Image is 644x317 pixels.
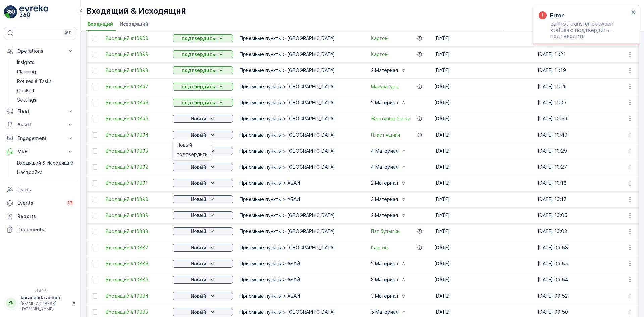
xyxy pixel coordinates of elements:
[182,35,215,42] p: подтвердить
[534,127,638,143] td: [DATE] 10:49
[173,260,233,268] button: Новый
[173,66,233,74] button: подтвердить
[4,131,76,145] button: Engagement
[371,244,388,251] span: Картон
[106,276,166,283] a: Входящий #10885
[173,211,233,219] button: Новый
[371,309,398,315] p: 5 Материал
[534,256,638,272] td: [DATE] 09:55
[371,276,398,283] p: 3 Материал
[191,212,206,219] p: Новый
[92,309,97,315] div: Toggle Row Selected
[17,97,36,103] p: Settings
[4,210,76,223] a: Reports
[106,164,166,170] a: Входящий #10892
[236,46,364,62] td: Приемные пункты > [GEOGRAPHIC_DATA]
[92,52,97,57] div: Toggle Row Selected
[173,131,233,139] button: Новый
[534,95,638,111] td: [DATE] 11:03
[371,180,398,187] p: 2 Материал
[371,148,398,154] p: 4 Материал
[4,223,76,236] a: Documents
[17,78,52,85] p: Routes & Tasks
[14,76,76,86] a: Routes & Tasks
[191,309,206,315] p: Новый
[4,183,76,196] a: Users
[191,244,206,251] p: Новый
[431,127,534,143] td: [DATE]
[17,213,74,220] p: Reports
[92,132,97,138] div: Toggle Row Selected
[431,46,534,62] td: [DATE]
[4,5,17,19] img: logo
[191,228,206,235] p: Новый
[92,261,97,266] div: Toggle Row Selected
[431,175,534,191] td: [DATE]
[431,159,534,175] td: [DATE]
[236,191,364,207] td: Приемные пункты > АБАЙ
[92,229,97,234] div: Toggle Row Selected
[534,111,638,127] td: [DATE] 10:59
[92,180,97,186] div: Toggle Row Selected
[17,87,35,94] p: Cockpit
[177,142,192,148] span: Новый
[65,30,72,36] p: ⌘B
[371,35,388,42] span: Картон
[431,288,534,304] td: [DATE]
[534,175,638,191] td: [DATE] 10:18
[371,260,398,267] p: 2 Материал
[191,196,206,203] p: Новый
[534,143,638,159] td: [DATE] 10:29
[19,5,48,19] img: logo_light-DOdMpM7g.png
[106,180,166,187] span: Входящий #10891
[431,111,534,127] td: [DATE]
[106,260,166,267] a: Входящий #10886
[173,308,233,316] button: Новый
[106,115,166,122] span: Входящий #10895
[191,260,206,267] p: Новый
[106,83,166,90] span: Входящий #10897
[534,272,638,288] td: [DATE] 09:54
[550,11,564,19] h3: Error
[371,115,410,122] span: Жестяные банки
[191,164,206,170] p: Новый
[92,277,97,282] div: Toggle Row Selected
[106,51,166,58] a: Входящий #10899
[431,30,534,46] td: [DATE]
[86,6,186,16] p: Входящий & Исходящий
[14,95,76,105] a: Settings
[431,191,534,207] td: [DATE]
[173,227,233,235] button: Новый
[371,164,398,170] p: 4 Материал
[68,200,72,206] p: 13
[106,148,166,154] a: Входящий #10893
[92,197,97,202] div: Toggle Row Selected
[191,115,206,122] p: Новый
[177,151,208,158] span: подтвердить
[371,196,398,203] p: 3 Материал
[92,293,97,299] div: Toggle Row Selected
[431,143,534,159] td: [DATE]
[534,288,638,304] td: [DATE] 09:52
[106,99,166,106] a: Входящий #10896
[106,196,166,203] a: Входящий #10890
[17,108,63,115] p: Fleet
[17,160,73,166] p: Входящий & Исходящий
[191,293,206,299] p: Новый
[431,256,534,272] td: [DATE]
[106,131,166,138] span: Входящий #10894
[17,68,36,75] p: Planning
[431,95,534,111] td: [DATE]
[631,9,636,16] button: close
[367,194,410,205] button: 3 Материал
[173,99,233,107] button: подтвердить
[92,116,97,121] div: Toggle Row Selected
[17,186,74,193] p: Users
[92,84,97,89] div: Toggle Row Selected
[371,99,398,106] p: 2 Материал
[17,48,63,54] p: Operations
